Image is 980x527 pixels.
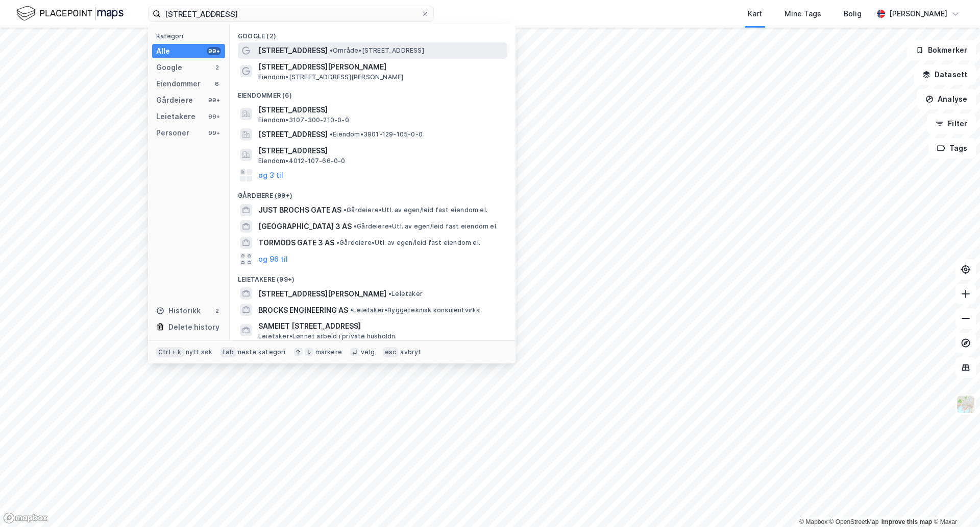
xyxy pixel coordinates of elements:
div: Kategori [156,32,225,40]
div: tab [220,347,236,357]
img: logo.f888ab2527a4732fd821a326f86c7f29.svg [16,5,124,22]
span: [STREET_ADDRESS][PERSON_NAME] [258,61,503,73]
div: Personer [156,127,189,139]
span: SAMEIET [STREET_ADDRESS] [258,320,503,332]
button: Filter [927,113,976,134]
span: Leietaker • Byggeteknisk konsulentvirks. [350,306,482,314]
span: Gårdeiere • Utl. av egen/leid fast eiendom el. [354,222,498,231]
a: OpenStreetMap [829,518,879,525]
span: TORMODS GATE 3 AS [258,237,334,249]
iframe: Chat Widget [929,478,980,527]
button: Bokmerker [907,40,976,60]
span: [STREET_ADDRESS] [258,44,328,57]
span: Eiendom • 3901-129-105-0-0 [330,130,423,139]
div: esc [383,347,399,357]
a: Mapbox homepage [3,512,48,524]
span: Område • [STREET_ADDRESS] [330,47,424,55]
div: 2 [213,63,221,72]
div: Leietakere [156,110,195,123]
span: BROCKS ENGINEERING AS [258,304,348,316]
div: [PERSON_NAME] [889,8,947,20]
button: Tags [928,138,976,158]
button: og 3 til [258,169,283,181]
div: Ctrl + k [156,347,184,357]
div: 99+ [207,96,221,104]
span: [STREET_ADDRESS] [258,104,503,116]
div: Alle [156,45,170,57]
div: Gårdeiere [156,94,193,106]
a: Improve this map [881,518,932,525]
div: Google (2) [230,24,516,42]
span: • [344,206,347,214]
span: Eiendom • 3107-300-210-0-0 [258,116,349,124]
div: 99+ [207,47,221,55]
span: • [336,239,339,246]
img: Z [956,395,975,414]
div: 2 [213,307,221,315]
div: Google [156,61,182,74]
button: Datasett [914,64,976,85]
div: Eiendommer (6) [230,83,516,102]
span: Gårdeiere • Utl. av egen/leid fast eiendom el. [344,206,487,214]
span: Gårdeiere • Utl. av egen/leid fast eiendom el. [336,239,480,247]
div: Eiendommer [156,78,201,90]
div: Delete history [168,321,219,333]
div: Kart [748,8,762,20]
span: JUST BROCHS GATE AS [258,204,341,216]
span: • [330,47,333,54]
span: Leietaker • Lønnet arbeid i private husholdn. [258,332,397,340]
div: 99+ [207,129,221,137]
div: Gårdeiere (99+) [230,184,516,202]
div: Kontrollprogram for chat [929,478,980,527]
div: velg [361,348,375,356]
div: avbryt [400,348,421,356]
a: Mapbox [799,518,827,525]
span: Eiendom • 4012-107-66-0-0 [258,157,346,165]
span: [GEOGRAPHIC_DATA] 3 AS [258,220,352,233]
input: Søk på adresse, matrikkel, gårdeiere, leietakere eller personer [161,6,421,21]
span: [STREET_ADDRESS][PERSON_NAME] [258,288,386,300]
div: markere [315,348,342,356]
div: Mine Tags [785,8,821,20]
div: nytt søk [186,348,213,356]
div: neste kategori [238,348,286,356]
span: Eiendom • [STREET_ADDRESS][PERSON_NAME] [258,73,403,81]
div: Leietakere (99+) [230,267,516,286]
div: Historikk [156,305,201,317]
span: [STREET_ADDRESS] [258,128,328,141]
span: [STREET_ADDRESS] [258,145,503,157]
span: • [388,290,391,297]
div: 99+ [207,112,221,121]
button: og 96 til [258,253,288,265]
span: Leietaker [388,290,423,298]
div: Bolig [844,8,862,20]
span: • [350,306,353,314]
button: Analyse [917,89,976,109]
span: • [354,222,357,230]
span: • [330,130,333,138]
div: 6 [213,80,221,88]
